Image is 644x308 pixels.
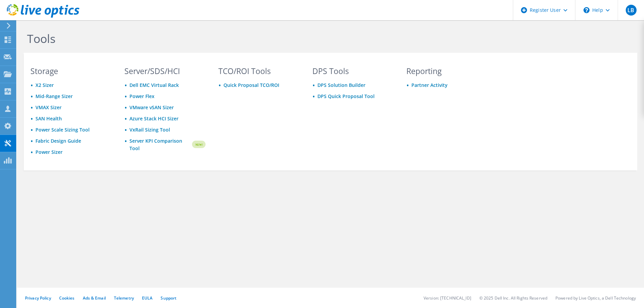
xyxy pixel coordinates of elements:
[191,137,206,152] img: new-badge.svg
[317,82,365,88] a: DPS Solution Builder
[161,295,176,301] a: Support
[59,295,75,301] a: Cookies
[583,7,590,13] svg: \n
[626,5,637,16] span: LB
[35,138,81,144] a: Fabric Design Guide
[25,295,51,301] a: Privacy Policy
[124,67,206,75] h3: Server/SDS/HCI
[555,295,636,301] li: Powered by Live Optics, a Dell Technology
[35,126,90,133] a: Power Scale Sizing Tool
[142,295,152,301] a: EULA
[223,82,279,88] a: Quick Proposal TCO/ROI
[83,295,106,301] a: Ads & Email
[35,149,63,155] a: Power Sizer
[129,137,191,152] a: Server KPI Comparison Tool
[129,82,179,88] a: Dell EMC Virtual Rack
[27,31,483,46] h1: Tools
[312,67,393,75] h3: DPS Tools
[317,93,375,99] a: DPS Quick Proposal Tool
[129,126,170,133] a: VxRail Sizing Tool
[129,93,154,99] a: Power Flex
[406,67,487,75] h3: Reporting
[424,295,471,301] li: Version: [TECHNICAL_ID]
[218,67,300,75] h3: TCO/ROI Tools
[35,82,54,88] a: X2 Sizer
[35,115,62,122] a: SAN Health
[35,104,62,111] a: VMAX Sizer
[411,82,448,88] a: Partner Activity
[129,104,174,111] a: VMware vSAN Sizer
[30,67,112,75] h3: Storage
[129,115,178,122] a: Azure Stack HCI Sizer
[479,295,547,301] li: © 2025 Dell Inc. All Rights Reserved
[114,295,134,301] a: Telemetry
[35,93,73,99] a: Mid-Range Sizer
